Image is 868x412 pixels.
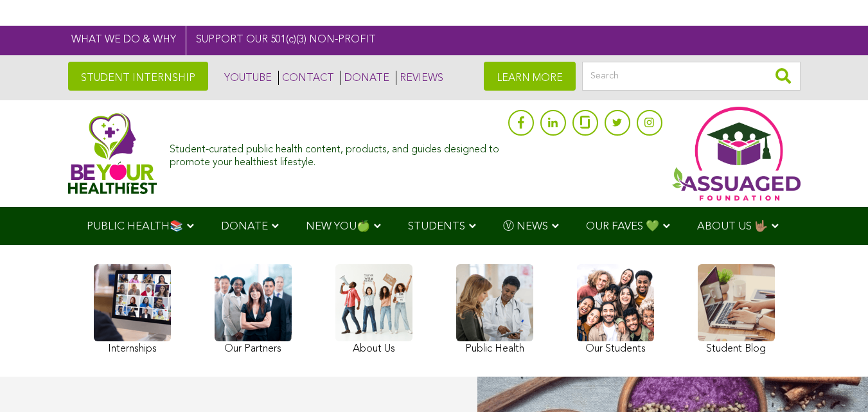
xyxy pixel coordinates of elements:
[804,350,868,412] iframe: Chat Widget
[68,207,801,245] div: Navigation Menu
[484,62,576,91] a: LEARN MORE
[503,221,548,232] span: Ⓥ NEWS
[278,71,334,85] a: CONTACT
[582,62,801,91] input: Search
[306,221,370,232] span: NEW YOU🍏
[586,221,659,232] span: OUR FAVES 💚
[221,71,272,85] a: YOUTUBE
[408,221,465,232] span: STUDENTS
[697,221,768,232] span: ABOUT US 🤟🏽
[68,112,157,194] img: Assuaged
[672,107,801,201] img: Assuaged App
[341,71,389,85] a: DONATE
[68,62,208,91] a: STUDENT INTERNSHIP
[87,221,183,232] span: PUBLIC HEALTH📚
[221,221,268,232] span: DONATE
[580,116,589,129] img: glassdoor
[170,138,501,168] div: Student-curated public health content, products, and guides designed to promote your healthiest l...
[396,71,443,85] a: REVIEWS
